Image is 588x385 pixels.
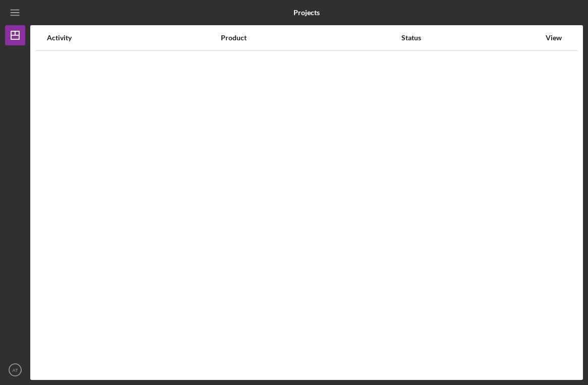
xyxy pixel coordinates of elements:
[401,34,540,42] div: Status
[47,34,220,42] div: Activity
[5,360,25,380] button: AT
[293,9,320,17] b: Projects
[12,367,18,373] text: AT
[541,34,566,42] div: View
[221,34,400,42] div: Product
